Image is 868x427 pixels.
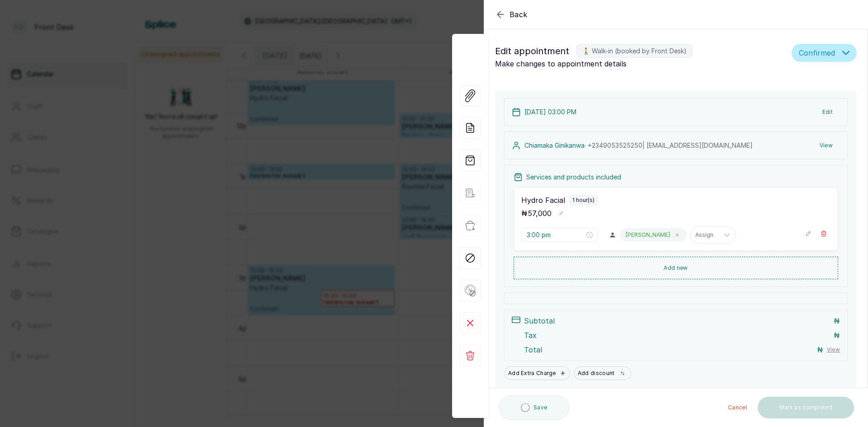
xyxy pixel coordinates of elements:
[792,44,857,62] button: Confirmed
[817,344,823,355] p: ₦
[834,315,840,326] p: ₦
[626,231,670,239] p: [PERSON_NAME]
[524,330,537,341] p: Tax
[588,141,753,149] span: +234 9053525250 | [EMAIL_ADDRESS][DOMAIN_NAME]
[576,44,693,58] label: 🚶 Walk-in (booked by Front Desk)
[524,141,753,150] p: Chiamaka Ginikanwa ·
[528,209,552,218] span: 57,000
[524,108,576,117] p: [DATE] 03:00 PM
[721,397,754,418] button: Cancel
[499,395,569,420] button: Save
[527,230,585,240] input: Select time
[514,257,838,279] button: Add new
[524,344,542,355] p: Total
[524,315,555,326] p: Subtotal
[504,366,570,380] button: Add Extra Charge
[495,9,528,20] button: Back
[834,330,840,341] p: ₦
[758,397,854,418] button: Mark as completed
[572,197,594,204] p: 1 hour(s)
[574,366,632,380] button: Add discount
[495,44,569,58] span: Edit appointment
[526,173,621,182] p: Services and products included
[812,137,840,154] button: View
[827,346,840,353] button: View
[521,195,565,206] p: Hydro Facial
[521,208,552,219] p: ₦
[495,58,788,69] p: Make changes to appointment details
[509,9,528,20] span: Back
[815,104,840,120] button: Edit
[799,47,835,58] span: Confirmed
